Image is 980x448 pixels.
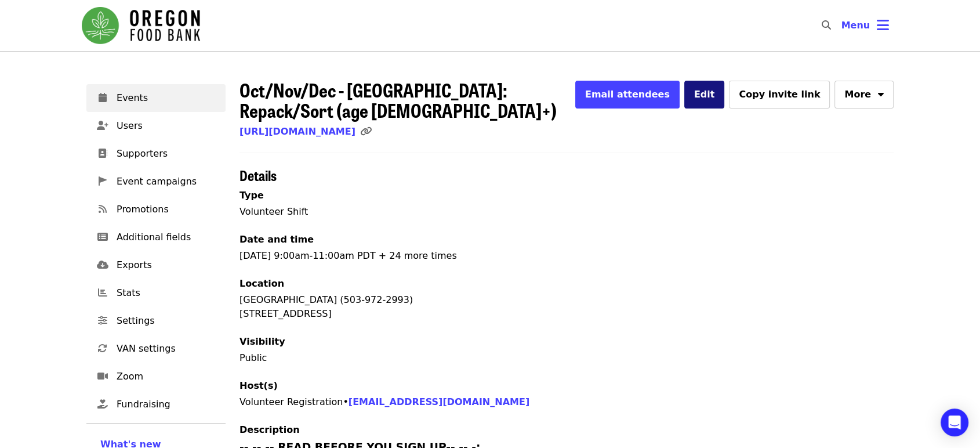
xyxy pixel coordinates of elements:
[239,190,264,201] span: Type
[98,287,107,298] i: chart-bar icon
[349,396,529,407] a: [EMAIL_ADDRESS][DOMAIN_NAME]
[117,398,216,411] span: Fundraising
[97,259,108,270] i: cloud-download icon
[99,204,107,215] i: rss icon
[98,315,107,326] i: sliders-h icon
[729,81,830,109] button: Copy invite link
[841,20,870,31] span: Menu
[941,409,968,436] div: Open Intercom Messenger
[239,307,894,321] div: [STREET_ADDRESS]
[117,91,216,105] span: Events
[694,89,715,100] span: Edit
[86,223,226,251] a: Additional fields
[97,232,108,243] i: list-alt icon
[99,176,107,187] i: pennant icon
[239,76,557,124] span: Oct/Nov/Dec - [GEOGRAPHIC_DATA]: Repack/Sort (age [DEMOGRAPHIC_DATA]+)
[239,293,894,307] div: [GEOGRAPHIC_DATA] (503-972-2993)
[117,147,216,161] span: Supporters
[239,278,284,289] span: Location
[684,81,725,109] button: Edit
[239,336,285,347] span: Visibility
[239,234,314,245] span: Date and time
[86,84,226,112] a: Events
[117,119,216,133] span: Users
[834,81,894,109] button: More
[239,165,277,185] span: Details
[844,88,871,102] span: More
[86,279,226,307] a: Stats
[360,126,372,137] i: link icon
[86,363,226,391] a: Zoom
[117,203,216,216] span: Promotions
[99,92,107,103] i: calendar icon
[239,396,529,407] span: Volunteer Registration •
[239,126,355,137] a: [URL][DOMAIN_NAME]
[239,206,308,217] span: Volunteer Shift
[117,314,216,328] span: Settings
[86,140,226,168] a: Supporters
[97,371,108,382] i: video icon
[117,258,216,272] span: Exports
[86,196,226,223] a: Promotions
[837,12,847,39] input: Search
[117,342,216,356] span: VAN settings
[86,391,226,418] a: Fundraising
[239,380,278,391] span: Host(s)
[98,343,107,354] i: sync icon
[97,120,108,131] i: user-plus icon
[877,17,889,34] i: bars icon
[97,399,108,410] i: hand-holding-heart icon
[821,20,830,31] i: search icon
[86,335,226,363] a: VAN settings
[86,168,226,196] a: Event campaigns
[878,87,884,98] i: sort-down icon
[117,286,216,300] span: Stats
[86,251,226,279] a: Exports
[117,370,216,384] span: Zoom
[98,148,107,159] i: address-book icon
[86,112,226,140] a: Users
[239,424,299,435] span: Description
[117,230,216,244] span: Additional fields
[82,7,200,44] img: Oregon Food Bank - Home
[585,89,670,100] span: Email attendees
[117,175,216,189] span: Event campaigns
[86,307,226,335] a: Settings
[239,351,894,365] p: Public
[739,89,820,100] span: Copy invite link
[575,81,680,109] button: Email attendees
[832,12,898,39] button: Toggle account menu
[360,126,379,137] span: Click to copy link!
